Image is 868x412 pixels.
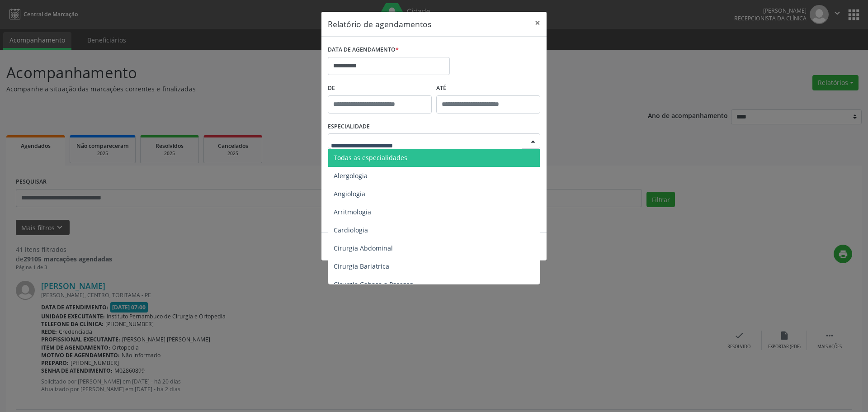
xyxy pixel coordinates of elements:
[334,208,371,216] span: Arritmologia
[334,226,368,234] span: Cardiologia
[528,12,547,34] button: Close
[334,244,393,252] span: Cirurgia Abdominal
[334,280,413,289] span: Cirurgia Cabeça e Pescoço
[436,81,540,95] label: ATÉ
[328,43,399,57] label: DATA DE AGENDAMENTO
[334,153,407,162] span: Todas as especialidades
[328,18,431,30] h5: Relatório de agendamentos
[334,262,389,270] span: Cirurgia Bariatrica
[328,81,432,95] label: De
[334,171,368,180] span: Alergologia
[328,120,370,134] label: ESPECIALIDADE
[334,189,365,198] span: Angiologia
